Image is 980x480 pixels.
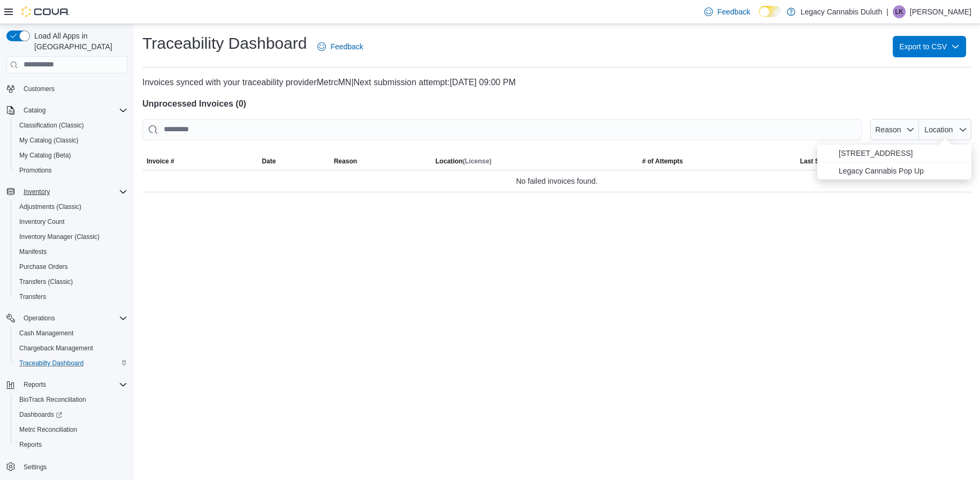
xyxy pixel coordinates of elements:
[24,85,55,93] span: Customers
[19,104,127,117] span: Catalog
[262,157,276,166] span: Date
[19,312,127,325] span: Operations
[15,423,81,436] a: Metrc Reconciliation
[24,106,45,115] span: Catalog
[15,393,127,406] span: BioTrack Reconciliation
[516,175,598,187] span: No failed invoices found.
[15,230,127,243] span: Inventory Manager (Classic)
[15,408,127,421] span: Dashboards
[19,312,59,325] button: Operations
[11,199,132,214] button: Adjustments (Classic)
[19,185,127,198] span: Inventory
[15,393,90,406] a: BioTrack Reconciliation
[334,157,357,166] span: Reason
[15,119,88,132] a: Classification (Classic)
[19,460,127,473] span: Settings
[19,395,86,404] span: BioTrack Reconciliation
[899,36,960,57] span: Export to CSV
[24,463,47,471] span: Settings
[15,119,127,132] span: Classification (Classic)
[839,164,965,177] span: Legacy Cannabis Pop Up
[15,342,127,355] span: Chargeback Management
[11,244,132,259] button: Manifests
[15,215,127,228] span: Inventory Count
[2,459,132,474] button: Settings
[15,327,78,340] a: Cash Management
[15,230,104,243] a: Inventory Manager (Classic)
[19,104,50,117] button: Catalog
[142,33,307,54] h1: Traceability Dashboard
[15,149,127,162] span: My Catalog (Beta)
[910,5,971,18] p: [PERSON_NAME]
[257,153,329,170] button: Date
[19,82,59,95] a: Customers
[839,147,965,160] span: [STREET_ADDRESS]
[15,134,83,147] a: My Catalog (Classic)
[11,259,132,274] button: Purchase Orders
[15,438,46,451] a: Reports
[19,185,54,198] button: Inventory
[759,17,759,18] span: Dark Mode
[11,392,132,407] button: BioTrack Reconciliation
[15,357,127,370] span: Traceabilty Dashboard
[147,157,174,166] span: Invoice #
[330,41,363,52] span: Feedback
[30,31,127,52] span: Load All Apps in [GEOGRAPHIC_DATA]
[15,245,51,258] a: Manifests
[2,311,132,326] button: Operations
[19,232,100,241] span: Inventory Manager (Classic)
[15,260,72,273] a: Purchase Orders
[2,377,132,392] button: Reports
[19,378,127,391] span: Reports
[895,5,903,18] span: LK
[11,118,132,133] button: Classification (Classic)
[886,5,888,18] p: |
[700,1,754,22] a: Feedback
[15,164,127,177] span: Promotions
[800,157,847,166] span: Last Submitted
[642,157,683,166] span: # of Attempts
[19,292,46,301] span: Transfers
[11,214,132,229] button: Inventory Count
[801,5,883,18] p: Legacy Cannabis Duluth
[893,5,906,18] div: Lindsey Koens
[15,200,127,213] span: Adjustments (Classic)
[142,76,971,89] p: Invoices synced with your traceability provider MetrcMN | [DATE] 09:00 PM
[2,81,132,96] button: Customers
[24,380,46,389] span: Reports
[19,136,79,145] span: My Catalog (Classic)
[463,157,492,165] span: (License)
[875,125,901,134] span: Reason
[15,245,127,258] span: Manifests
[717,6,750,17] span: Feedback
[924,125,953,134] span: Location
[19,359,83,367] span: Traceabilty Dashboard
[870,119,919,140] button: Reason
[817,162,971,179] li: Legacy Cannabis Pop Up
[19,247,47,256] span: Manifests
[2,184,132,199] button: Inventory
[15,438,127,451] span: Reports
[817,145,971,162] li: 1906 W Superior St.
[142,119,862,140] input: This is a search bar. After typing your query, hit enter to filter the results lower in the page.
[19,277,73,286] span: Transfers (Classic)
[19,151,71,160] span: My Catalog (Beta)
[11,437,132,452] button: Reports
[19,82,127,95] span: Customers
[19,166,52,175] span: Promotions
[15,275,77,288] a: Transfers (Classic)
[435,157,491,166] span: Location (License)
[11,133,132,148] button: My Catalog (Classic)
[15,342,97,355] a: Chargeback Management
[19,461,51,474] a: Settings
[142,153,257,170] button: Invoice #
[15,290,50,303] a: Transfers
[15,275,127,288] span: Transfers (Classic)
[2,103,132,118] button: Catalog
[15,200,86,213] a: Adjustments (Classic)
[15,260,127,273] span: Purchase Orders
[19,425,77,434] span: Metrc Reconciliation
[15,215,69,228] a: Inventory Count
[11,422,132,437] button: Metrc Reconciliation
[11,289,132,304] button: Transfers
